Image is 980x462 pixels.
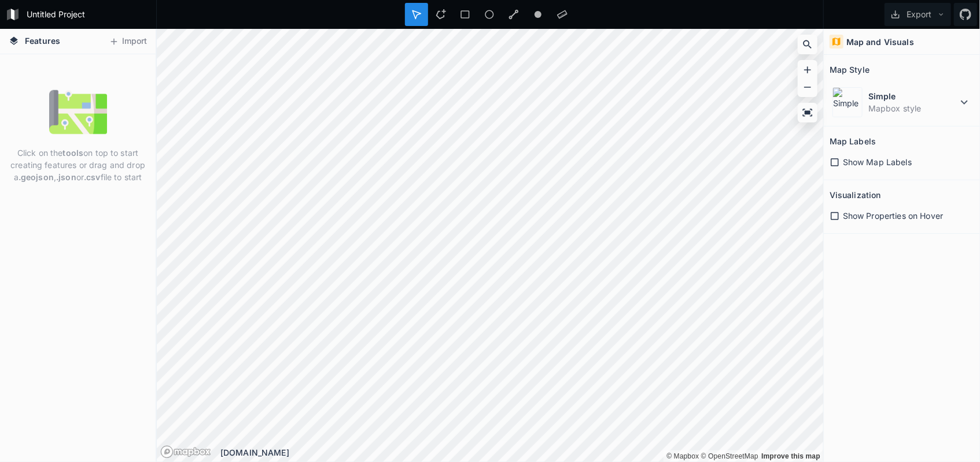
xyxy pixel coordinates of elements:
a: OpenStreetMap [701,452,758,460]
strong: .json [56,172,76,182]
button: Import [103,32,153,51]
span: Features [25,35,60,47]
p: Click on the on top to start creating features or drag and drop a , or file to start [9,147,147,183]
a: Mapbox [666,452,699,460]
span: Show Properties on Hover [843,210,943,222]
strong: .geojson [19,172,54,182]
img: empty [49,83,107,141]
button: Export [885,3,951,26]
strong: tools [62,148,83,158]
a: Mapbox logo [160,445,211,459]
h2: Map Labels [830,132,876,150]
img: Simple [832,87,863,117]
h2: Visualization [830,186,881,204]
span: Show Map Labels [843,156,912,168]
dd: Mapbox style [868,102,957,114]
strong: .csv [84,172,101,182]
a: Map feedback [761,452,820,460]
h4: Map and Visuals [846,36,914,48]
h2: Map Style [830,61,870,79]
div: [DOMAIN_NAME] [220,446,823,459]
dt: Simple [868,90,957,102]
